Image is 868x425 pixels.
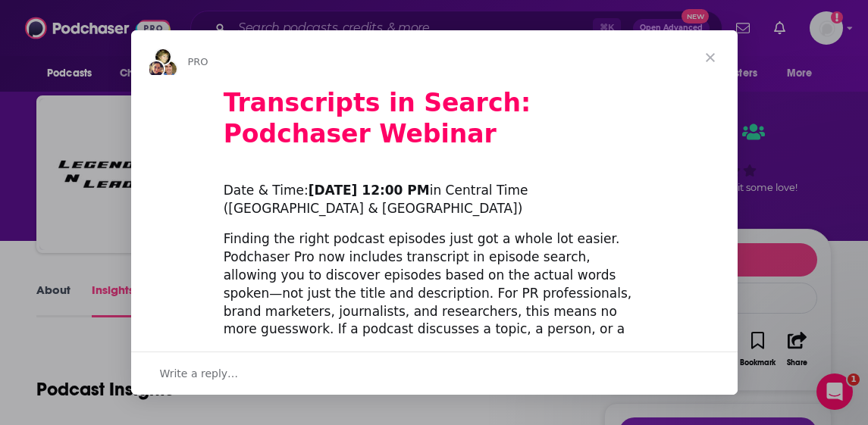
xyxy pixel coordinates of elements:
[154,48,172,66] img: Barbara avatar
[309,183,430,198] b: [DATE] 12:00 PM
[160,364,239,383] span: Write a reply…
[224,182,645,218] div: Date & Time: in Central Time ([GEOGRAPHIC_DATA] & [GEOGRAPHIC_DATA])
[683,30,738,85] span: Close
[160,60,178,78] img: Dave avatar
[224,230,645,374] div: Finding the right podcast episodes just got a whole lot easier. Podchaser Pro now includes transc...
[147,60,165,78] img: Sydney avatar
[224,88,531,148] b: Transcripts in Search: Podchaser Webinar
[188,56,208,67] span: PRO
[131,352,738,395] div: Open conversation and reply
